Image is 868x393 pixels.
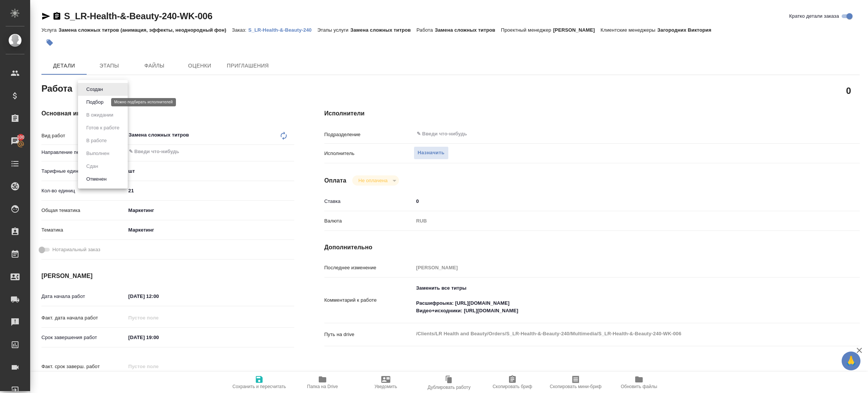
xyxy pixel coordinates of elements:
[84,98,106,106] button: Подбор
[84,85,105,94] button: Создан
[84,137,109,145] button: В работе
[84,162,100,170] button: Сдан
[84,111,116,119] button: В ожидании
[84,175,109,183] button: Отменен
[84,124,122,132] button: Готов к работе
[84,149,112,158] button: Выполнен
